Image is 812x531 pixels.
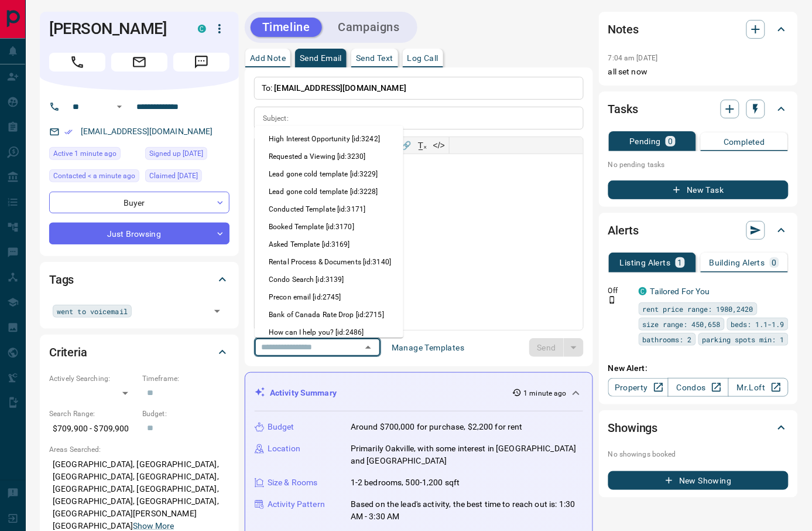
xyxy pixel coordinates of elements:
[524,388,567,399] p: 1 minute ago
[255,271,403,288] li: Condo Search [id:3139]
[255,306,403,324] li: Bank of Canada Rate Drop [id:2715]
[49,265,229,294] div: Tags
[407,54,438,62] p: Log Call
[620,258,671,267] p: Listing Alerts
[49,147,139,164] div: Wed Oct 15 2025
[49,338,229,366] div: Criteria
[608,471,789,490] button: New Showing
[251,18,322,37] button: Timeline
[268,421,294,433] p: Budget
[145,147,229,164] div: Sat Jun 11 2022
[49,444,229,455] p: Areas Searched:
[255,382,583,404] div: Activity Summary1 minute ago
[731,318,784,330] span: beds: 1.1-1.9
[209,303,225,319] button: Open
[49,343,87,362] h2: Criteria
[64,128,73,136] svg: Email Verified
[608,216,789,244] div: Alerts
[608,156,789,173] p: No pending tasks
[529,338,584,357] div: split button
[608,100,638,118] h2: Tasks
[255,183,403,200] li: Lead gone cold template [id:3228]
[145,169,229,186] div: Wed Aug 14 2024
[360,339,376,356] button: Close
[414,137,431,154] button: T̲ₓ
[300,54,342,62] p: Send Email
[643,333,692,345] span: bathrooms: 2
[198,25,206,33] div: condos.ca
[49,419,136,438] p: $709,900 - $709,900
[49,270,74,289] h2: Tags
[351,498,583,523] p: Based on the lead's activity, the best time to reach out is: 1:30 AM - 3:30 AM
[629,137,661,145] p: Pending
[270,387,337,399] p: Activity Summary
[255,130,403,148] li: High Interest Opportunity [id:3242]
[255,165,403,183] li: Lead gone cold template [id:3229]
[608,54,658,62] p: 7:04 am [DATE]
[710,258,765,267] p: Building Alerts
[431,137,447,154] button: </>
[111,53,167,72] span: Email
[250,54,286,62] p: Add Note
[724,138,765,146] p: Completed
[608,362,789,375] p: New Alert:
[728,378,789,397] a: Mr.Loft
[639,287,647,295] div: condos.ca
[643,318,721,330] span: size range: 450,658
[398,137,414,154] button: 🔗
[149,148,203,159] span: Signed up [DATE]
[608,378,669,397] a: Property
[608,20,639,39] h2: Notes
[772,258,777,267] p: 0
[703,333,784,345] span: parking spots min: 1
[385,338,471,357] button: Manage Templates
[643,303,753,315] span: rent price range: 1980,2420
[351,442,583,467] p: Primarily Oakville, with some interest in [GEOGRAPHIC_DATA] and [GEOGRAPHIC_DATA]
[608,15,789,43] div: Notes
[255,288,403,306] li: Precon email [id:2745]
[268,442,300,455] p: Location
[255,148,403,165] li: Requested a Viewing [id:3230]
[53,148,117,159] span: Active 1 minute ago
[608,414,789,442] div: Showings
[255,200,403,218] li: Conducted Template [id:3171]
[351,421,523,433] p: Around $700,000 for purchase, $2,200 for rent
[49,223,229,244] div: Just Browsing
[263,113,289,124] p: Subject:
[608,66,789,78] p: all set now
[49,169,139,186] div: Wed Oct 15 2025
[678,258,683,267] p: 1
[142,373,229,384] p: Timeframe:
[268,498,325,510] p: Activity Pattern
[608,95,789,123] div: Tasks
[608,418,658,437] h2: Showings
[255,324,403,341] li: How can I help you? [id:2486]
[608,221,639,240] h2: Alerts
[254,77,584,100] p: To:
[255,253,403,271] li: Rental Process & Documents [id:3140]
[57,305,128,317] span: went to voicemail
[268,476,318,489] p: Size & Rooms
[356,54,393,62] p: Send Text
[53,170,135,182] span: Contacted < a minute ago
[608,449,789,459] p: No showings booked
[650,287,710,296] a: Tailored For You
[49,53,105,72] span: Call
[173,53,229,72] span: Message
[327,18,412,37] button: Campaigns
[49,19,180,38] h1: [PERSON_NAME]
[255,218,403,236] li: Booked Template [id:3170]
[112,100,126,114] button: Open
[49,192,229,213] div: Buyer
[142,409,229,419] p: Budget:
[668,378,728,397] a: Condos
[608,285,632,296] p: Off
[149,170,198,182] span: Claimed [DATE]
[668,137,673,145] p: 0
[608,181,789,199] button: New Task
[49,373,136,384] p: Actively Searching:
[608,296,616,304] svg: Push Notification Only
[351,476,460,489] p: 1-2 bedrooms, 500-1,200 sqft
[255,236,403,253] li: Asked Template [id:3169]
[81,127,213,136] a: [EMAIL_ADDRESS][DOMAIN_NAME]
